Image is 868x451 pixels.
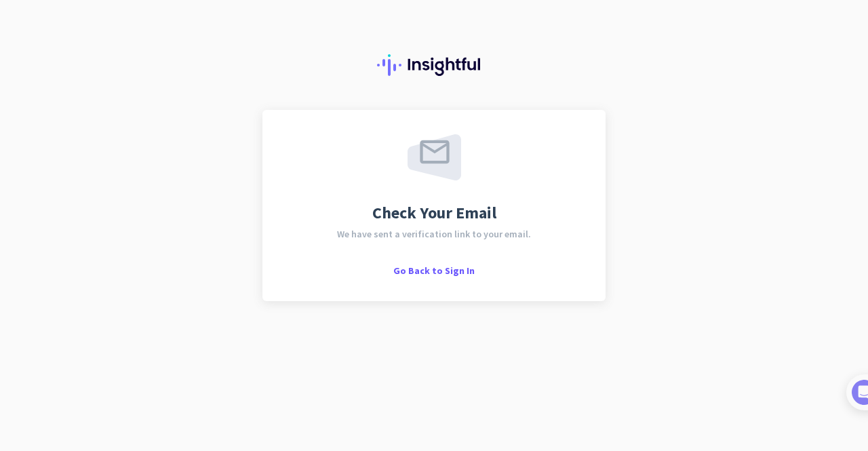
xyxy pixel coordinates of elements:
[377,54,491,76] img: Insightful
[372,205,496,221] span: Check Your Email
[337,229,531,239] span: We have sent a verification link to your email.
[393,264,475,277] span: Go Back to Sign In
[408,134,461,180] img: email-sent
